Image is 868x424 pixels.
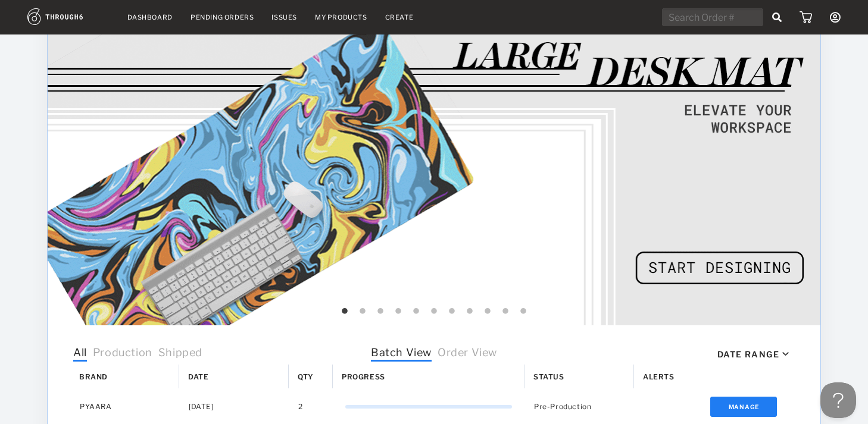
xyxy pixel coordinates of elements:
[782,352,789,356] img: icon_caret_down_black.69fb8af9.svg
[298,399,303,414] span: 2
[179,389,289,424] div: [DATE]
[800,11,812,23] img: icon_cart.dab5cea1.svg
[70,389,179,424] div: PYAARA
[524,389,634,424] div: Pre-Production
[48,28,821,325] img: 68b8b232-0003-4352-b7e2-3a53cc3ac4a2.gif
[339,306,351,318] button: 1
[315,13,367,21] a: My Products
[93,346,152,362] span: Production
[464,306,476,318] button: 8
[271,13,297,21] a: Issues
[79,372,108,381] span: Brand
[717,349,779,359] div: Date Range
[73,346,87,362] span: All
[374,306,386,318] button: 3
[385,13,414,21] a: Create
[298,372,314,381] span: Qty
[820,382,856,418] iframe: Toggle Customer Support
[342,372,385,381] span: Progress
[643,372,675,381] span: Alerts
[191,13,254,21] a: Pending Orders
[392,306,404,318] button: 4
[710,397,778,417] button: Manage
[446,306,458,318] button: 7
[438,346,497,362] span: Order View
[499,306,511,318] button: 10
[428,306,440,318] button: 6
[533,372,564,381] span: Status
[482,306,494,318] button: 9
[188,372,208,381] span: Date
[27,8,110,25] img: logo.1c10ca64.svg
[127,13,173,21] a: Dashboard
[517,306,529,318] button: 11
[662,8,763,26] input: Search Order #
[410,306,422,318] button: 5
[158,346,202,362] span: Shipped
[371,346,432,362] span: Batch View
[357,306,369,318] button: 2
